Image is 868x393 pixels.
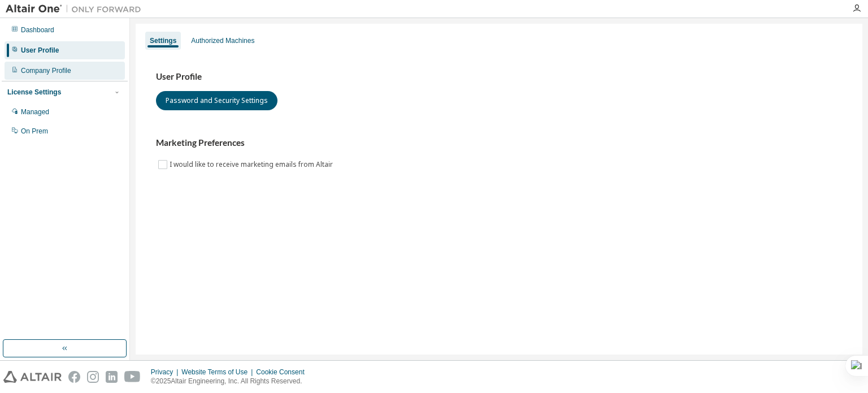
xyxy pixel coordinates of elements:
[87,371,99,383] img: instagram.svg
[150,36,176,45] div: Settings
[3,371,62,383] img: altair_logo.svg
[256,368,311,377] div: Cookie Consent
[124,371,141,383] img: youtube.svg
[21,107,49,116] div: Managed
[6,3,147,15] img: Altair One
[106,371,118,383] img: linkedin.svg
[191,36,254,45] div: Authorized Machines
[170,158,335,171] label: I would like to receive marketing emails from Altair
[7,88,61,97] div: License Settings
[151,368,181,377] div: Privacy
[156,137,842,149] h3: Marketing Preferences
[21,46,59,55] div: User Profile
[21,127,48,136] div: On Prem
[151,377,311,386] p: © 2025 Altair Engineering, Inc. All Rights Reserved.
[21,66,71,75] div: Company Profile
[21,25,54,34] div: Dashboard
[181,368,256,377] div: Website Terms of Use
[68,371,80,383] img: facebook.svg
[156,71,842,83] h3: User Profile
[156,91,277,110] button: Password and Security Settings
